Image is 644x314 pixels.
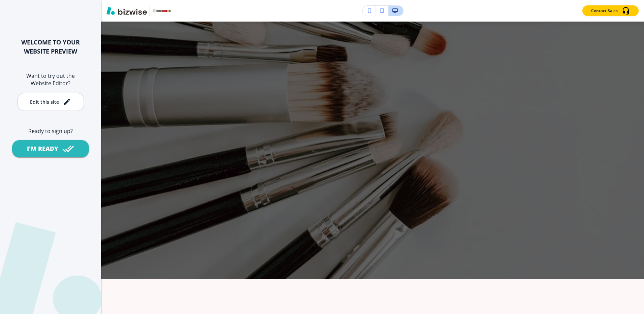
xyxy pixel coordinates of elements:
[12,140,89,157] button: I'M READY
[27,145,58,153] div: I'M READY
[11,38,90,56] h2: WELCOME TO YOUR WEBSITE PREVIEW
[30,99,59,104] div: Edit this site
[582,5,639,16] button: Contact Sales
[591,8,618,14] p: Contact Sales
[11,127,90,135] h6: Ready to sign up?
[17,93,84,111] button: Edit this site
[153,9,171,12] img: Your Logo
[106,7,147,15] img: Bizwise Logo
[11,72,90,87] h6: Want to try out the Website Editor?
